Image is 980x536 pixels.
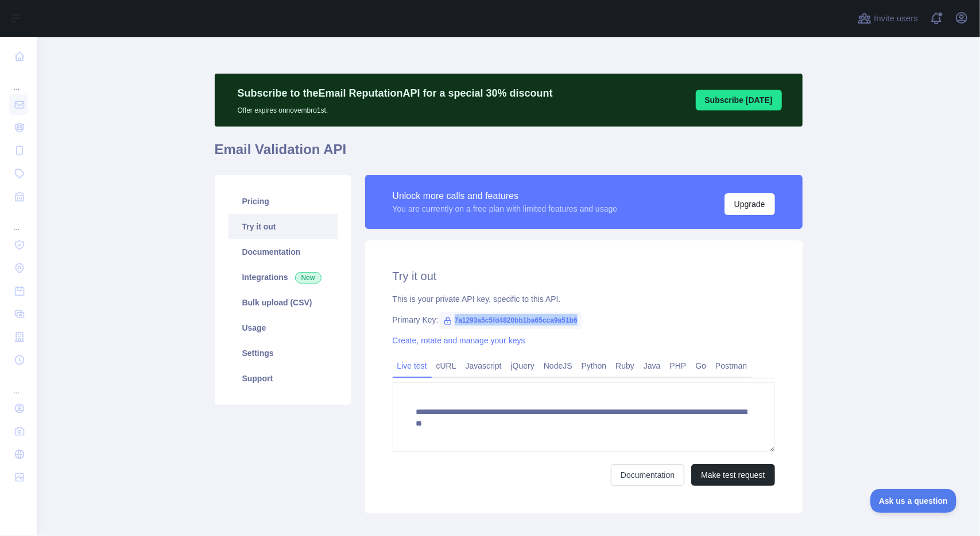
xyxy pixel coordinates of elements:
[238,101,553,115] p: Offer expires on novembro 1st.
[461,357,506,375] a: Javascript
[393,203,618,215] div: You are currently on a free plan with limited features and usage
[393,357,432,375] a: Live test
[228,189,338,214] a: Pricing
[295,272,321,284] span: New
[393,268,775,284] h2: Try it out
[228,214,338,239] a: Try it out
[432,357,461,375] a: cURL
[228,340,338,366] a: Settings
[611,357,639,375] a: Ruby
[539,357,577,375] a: NodeJS
[611,464,684,486] a: Documentation
[639,357,665,375] a: Java
[393,189,618,203] div: Unlock more calls and features
[9,69,28,92] div: ...
[665,357,691,375] a: PHP
[691,357,711,375] a: Go
[874,12,918,25] span: Invite users
[9,209,28,232] div: ...
[711,357,752,375] a: Postman
[238,85,553,101] p: Subscribe to the Email Reputation API for a special 30 % discount
[393,293,775,305] div: This is your private API key, specific to this API.
[577,357,611,375] a: Python
[228,315,338,340] a: Usage
[506,357,539,375] a: jQuery
[439,312,582,329] span: 7a1293a5c5fd4820bb1ba65cca9a51b6
[393,314,775,326] div: Primary Key:
[696,90,782,110] button: Subscribe [DATE]
[393,336,525,345] a: Create, rotate and manage your keys
[228,290,338,315] a: Bulk upload (CSV)
[9,373,28,396] div: ...
[725,193,775,215] button: Upgrade
[691,464,774,486] button: Make test request
[228,239,338,265] a: Documentation
[215,140,803,168] h1: Email Validation API
[228,265,338,290] a: Integrations New
[228,366,338,391] a: Support
[870,489,957,513] iframe: Toggle Customer Support
[855,9,920,28] button: Invite users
